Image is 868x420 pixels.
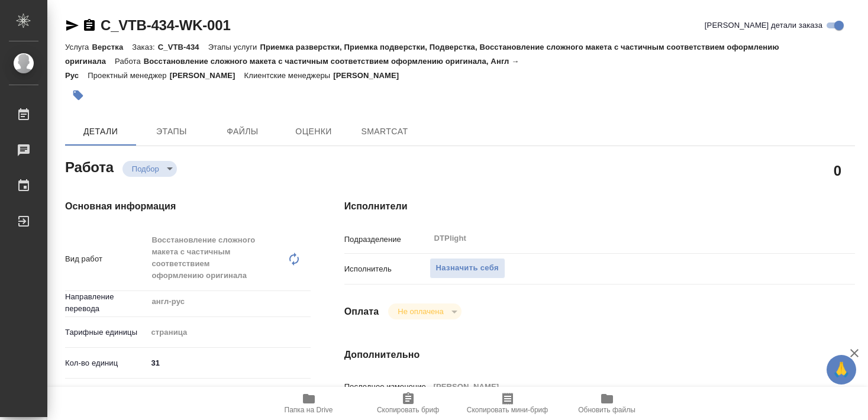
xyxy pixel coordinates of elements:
[65,291,147,315] p: Направление перевода
[344,348,855,362] h4: Дополнительно
[170,71,244,80] p: [PERSON_NAME]
[147,354,311,371] input: ✎ Введи что-нибудь
[82,18,96,33] button: Скопировать ссылку
[333,71,408,80] p: [PERSON_NAME]
[65,199,297,214] h4: Основная информация
[65,357,147,369] p: Кол-во единиц
[122,161,177,177] div: Подбор
[65,18,79,33] button: Скопировать ссылку для ЯМессенджера
[377,406,439,414] span: Скопировать бриф
[65,43,92,51] p: Услуга
[578,406,635,414] span: Обновить файлы
[115,57,144,66] p: Работа
[65,57,519,80] p: Восстановление сложного макета с частичным соответствием оформлению оригинала, Англ → Рус
[344,305,379,319] h4: Оплата
[344,263,430,275] p: Исполнитель
[132,43,157,51] p: Заказ:
[467,406,548,414] span: Скопировать мини-бриф
[72,124,129,139] span: Детали
[147,384,311,404] div: Юридическая/Финансовая
[214,124,271,139] span: Файлы
[705,20,822,31] span: [PERSON_NAME] детали заказа
[831,357,851,382] span: 🙏
[88,71,169,80] p: Проектный менеджер
[158,43,208,51] p: C_VTB-434
[65,156,114,177] h2: Работа
[356,124,413,139] span: SmartCat
[147,322,311,343] div: страница
[65,43,779,66] p: Приемка разверстки, Приемка подверстки, Подверстка, Восстановление сложного макета с частичным со...
[430,378,812,395] input: Пустое поле
[65,82,91,108] button: Добавить тэг
[128,164,163,174] button: Подбор
[285,406,333,414] span: Папка на Drive
[344,234,430,245] p: Подразделение
[285,124,342,139] span: Оценки
[834,160,841,180] h2: 0
[436,261,499,275] span: Назначить себя
[65,253,147,265] p: Вид работ
[458,387,557,420] button: Скопировать мини-бриф
[244,71,334,80] p: Клиентские менеджеры
[430,258,505,279] button: Назначить себя
[208,43,260,51] p: Этапы услуги
[388,303,461,319] div: Подбор
[557,387,657,420] button: Обновить файлы
[394,306,447,316] button: Не оплачена
[827,355,856,385] button: 🙏
[143,124,200,139] span: Этапы
[344,199,855,214] h4: Исполнители
[101,17,231,33] a: C_VTB-434-WK-001
[344,381,430,393] p: Последнее изменение
[92,43,132,51] p: Верстка
[259,387,359,420] button: Папка на Drive
[65,327,147,338] p: Тарифные единицы
[359,387,458,420] button: Скопировать бриф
